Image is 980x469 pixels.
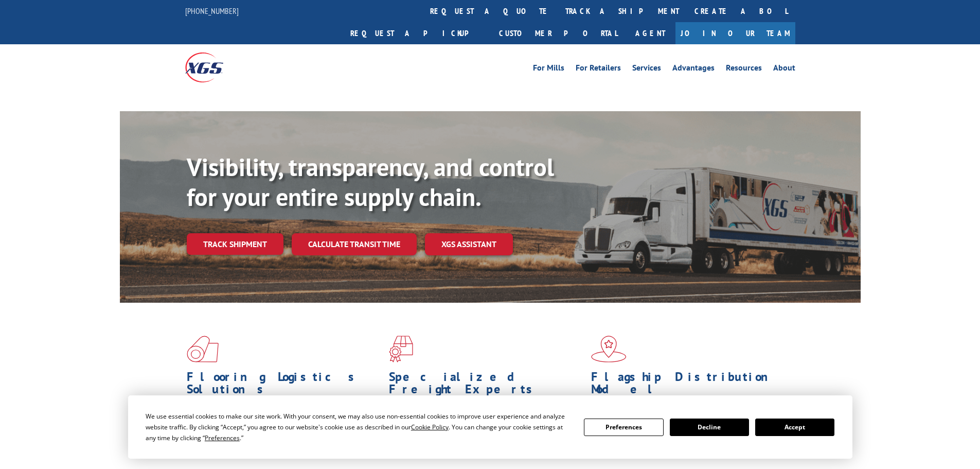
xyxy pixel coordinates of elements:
[185,6,239,16] a: [PHONE_NUMBER]
[187,336,219,362] img: xgs-icon-total-supply-chain-intelligence-red
[576,64,621,75] a: For Retailers
[625,22,675,44] a: Agent
[425,233,513,255] a: XGS ASSISTANT
[187,151,554,213] b: Visibility, transparency, and control for your entire supply chain.
[584,419,663,436] button: Preferences
[591,336,627,362] img: xgs-icon-flagship-distribution-model-red
[632,64,661,75] a: Services
[343,22,491,44] a: Request a pickup
[670,419,749,436] button: Decline
[773,64,795,75] a: About
[146,411,572,443] div: We use essential cookies to make our site work. With your consent, we may also use non-essential ...
[292,233,417,255] a: Calculate transit time
[675,22,795,44] a: Join Our Team
[672,64,715,75] a: Advantages
[726,64,762,75] a: Resources
[533,64,564,75] a: For Mills
[591,371,786,401] h1: Flagship Distribution Model
[205,433,240,442] span: Preferences
[187,233,283,255] a: Track shipment
[187,371,381,401] h1: Flooring Logistics Solutions
[755,419,834,436] button: Accept
[128,395,852,459] div: Cookie Consent Prompt
[389,336,413,362] img: xgs-icon-focused-on-flooring-red
[389,371,583,401] h1: Specialized Freight Experts
[411,423,449,431] span: Cookie Policy
[491,22,625,44] a: Customer Portal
